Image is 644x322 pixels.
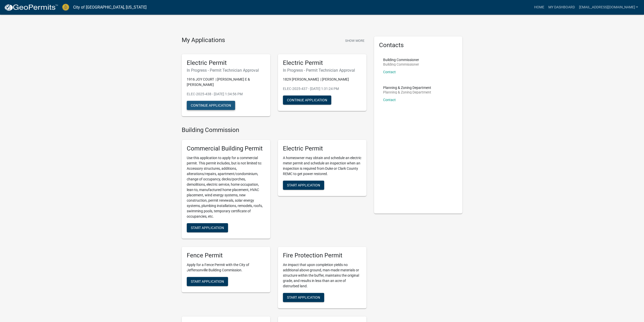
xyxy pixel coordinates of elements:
[283,293,324,302] button: Start Application
[546,3,577,12] a: My Dashboard
[187,155,265,219] p: Use this application to apply for a commercial permit. This permit includes, but is not limited t...
[343,36,366,45] button: Show More
[187,277,228,286] button: Start Application
[283,59,361,67] h5: Electric Permit
[283,181,324,190] button: Start Application
[283,96,331,105] button: Continue Application
[187,101,235,110] button: Continue Application
[287,295,320,299] span: Start Application
[283,68,361,73] h6: In Progress - Permit Technician Approval
[287,183,320,187] span: Start Application
[187,59,265,67] h5: Electric Permit
[187,68,265,73] h6: In Progress - Permit Technician Approval
[182,126,366,134] h4: Building Commission
[191,279,224,283] span: Start Application
[532,3,546,12] a: Home
[283,77,361,82] p: 1829 [PERSON_NAME] | [PERSON_NAME]
[187,252,265,259] h5: Fence Permit
[379,42,458,49] h5: Contacts
[283,86,361,91] p: ELEC-2025-437 - [DATE] 1:31:24 PM
[383,86,431,89] p: Planning & Zoning Department
[187,91,265,97] p: ELEC-2025-438 - [DATE] 1:34:56 PM
[283,252,361,259] h5: Fire Protection Permit
[383,58,419,62] p: Building Commissioner
[283,262,361,289] p: An impact that upon completion yields no additional above ground, man-made materials or structure...
[73,3,147,12] a: City of [GEOGRAPHIC_DATA], [US_STATE]
[62,4,69,11] img: City of Jeffersonville, Indiana
[187,77,265,87] p: 1916 JOY COURT | [PERSON_NAME] E & [PERSON_NAME]
[283,155,361,177] p: A homeowner may obtain and schedule an electric meter permit and schedule an inspection when an i...
[187,145,265,152] h5: Commercial Building Permit
[383,63,419,66] p: Building Commissioner
[187,223,228,232] button: Start Application
[577,3,640,12] a: [EMAIL_ADDRESS][DOMAIN_NAME]
[383,98,396,102] a: Contact
[383,90,431,94] p: Planning & Zoning Department
[191,226,224,230] span: Start Application
[283,145,361,152] h5: Electric Permit
[182,36,225,44] h4: My Applications
[383,70,396,74] a: Contact
[187,262,265,273] p: Apply for a Fence Permit with the City of Jeffersonville Building Commission.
